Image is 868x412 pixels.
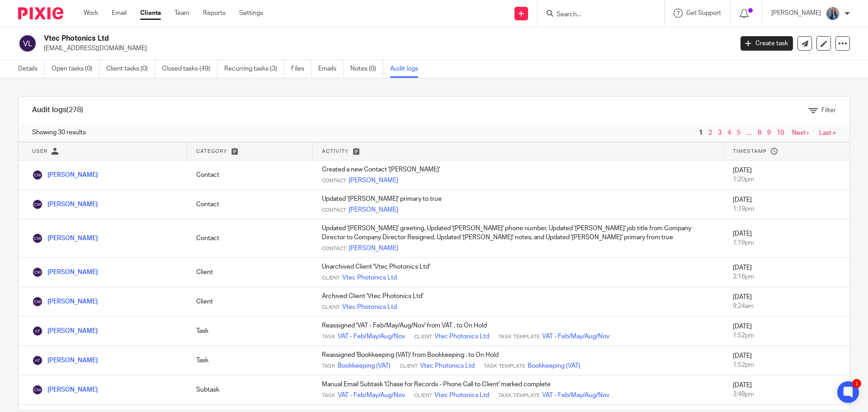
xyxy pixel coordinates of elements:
[724,258,849,287] td: [DATE]
[32,199,43,210] img: Catherine Woodgate
[239,9,263,18] a: Settings
[187,258,313,287] td: Client
[767,130,771,136] a: 9
[708,130,712,136] a: 2
[187,317,313,346] td: Task
[686,10,721,16] span: Get Support
[338,332,405,341] a: VAT - Feb/May/Aug/Nov
[32,233,43,244] img: Catherine Woodgate
[18,7,63,19] img: Pixie
[32,201,98,208] a: [PERSON_NAME]
[224,60,284,78] a: Recurring tasks (3)
[52,60,99,78] a: Open tasks (0)
[758,130,761,136] a: 8
[484,363,525,370] span: Task Template
[32,384,43,395] img: Catherine Woodgate
[322,363,335,370] span: Task
[187,287,313,317] td: Client
[542,332,609,341] a: VAT - Feb/May/Aug/Nov
[414,333,432,341] span: Client
[322,207,346,214] span: Contact
[414,392,432,399] span: Client
[18,60,45,78] a: Details
[724,375,849,405] td: [DATE]
[349,176,398,185] a: [PERSON_NAME]
[724,346,849,375] td: [DATE]
[313,219,724,258] td: Updated '[PERSON_NAME]' greeting, Updated '[PERSON_NAME]' phone number, Updated '[PERSON_NAME]' j...
[322,275,340,282] span: Client
[32,326,43,336] img: Amanda Thorne
[556,11,637,19] input: Search
[819,130,836,136] a: Last »
[434,391,489,400] a: Vtec Photonics Ltd
[313,161,724,190] td: Created a new Contact '[PERSON_NAME]'
[32,328,98,334] a: [PERSON_NAME]
[733,390,840,399] div: 3:48pm
[322,304,340,311] span: Client
[420,361,475,370] a: Vtec Photonics Ltd
[44,34,590,43] h2: Vtec Photonics Ltd
[291,60,311,78] a: Files
[390,60,425,78] a: Audit logs
[733,302,840,311] div: 9:24am
[724,287,849,317] td: [DATE]
[313,287,724,317] td: Archived Client 'Vtec Photonics Ltd'
[733,272,840,281] div: 2:16pm
[771,9,821,18] p: [PERSON_NAME]
[32,355,43,366] img: Amanda Thorne
[528,361,580,370] a: Bookkeeping (VAT)
[313,346,724,375] td: Reassigned 'Bookkeeping (VAT)' from Bookkeeping . to On Hold
[313,258,724,287] td: Unarchived Client 'Vtec Photonics Ltd'
[733,175,840,184] div: 1:20pm
[66,106,83,114] span: (278)
[32,267,43,278] img: Catherine Woodgate
[32,387,98,393] a: [PERSON_NAME]
[106,60,155,78] a: Client tasks (0)
[313,190,724,219] td: Updated '[PERSON_NAME]' primary to true
[196,149,227,154] span: Category
[718,130,722,136] a: 3
[342,303,397,312] a: Vtec Photonics Ltd
[318,60,344,78] a: Emails
[187,161,313,190] td: Contact
[322,392,335,399] span: Task
[697,129,836,137] nav: pager
[821,107,836,114] span: Filter
[203,9,226,18] a: Reports
[733,149,767,154] span: Timestamp
[32,235,98,242] a: [PERSON_NAME]
[32,298,98,305] a: [PERSON_NAME]
[349,244,398,253] a: [PERSON_NAME]
[400,363,418,370] span: Client
[338,391,405,400] a: VAT - Feb/May/Aug/Nov
[724,190,849,219] td: [DATE]
[724,161,849,190] td: [DATE]
[187,219,313,258] td: Contact
[498,392,540,399] span: Task Template
[792,130,809,136] a: Next ›
[826,6,840,21] img: Amanda-scaled.jpg
[322,177,346,185] span: Contact
[542,391,609,400] a: VAT - Feb/May/Aug/Nov
[733,238,840,247] div: 1:19pm
[741,36,793,51] a: Create task
[733,360,840,369] div: 1:52pm
[733,204,840,213] div: 1:19pm
[32,269,98,275] a: [PERSON_NAME]
[84,9,98,18] a: Work
[724,219,849,258] td: [DATE]
[44,44,727,53] p: [EMAIL_ADDRESS][DOMAIN_NAME]
[187,375,313,405] td: Subtask
[338,361,391,370] a: Bookkeeping (VAT)
[313,375,724,405] td: Manual Email Subtask 'Chase for Records - Phone Call to Client' marked complete
[32,172,98,178] a: [PERSON_NAME]
[724,317,849,346] td: [DATE]
[32,170,43,180] img: Catherine Woodgate
[32,296,43,307] img: Catherine Woodgate
[727,130,731,136] a: 4
[322,333,335,341] span: Task
[32,149,47,154] span: User
[852,379,861,388] div: 1
[342,273,397,282] a: Vtec Photonics Ltd
[187,190,313,219] td: Contact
